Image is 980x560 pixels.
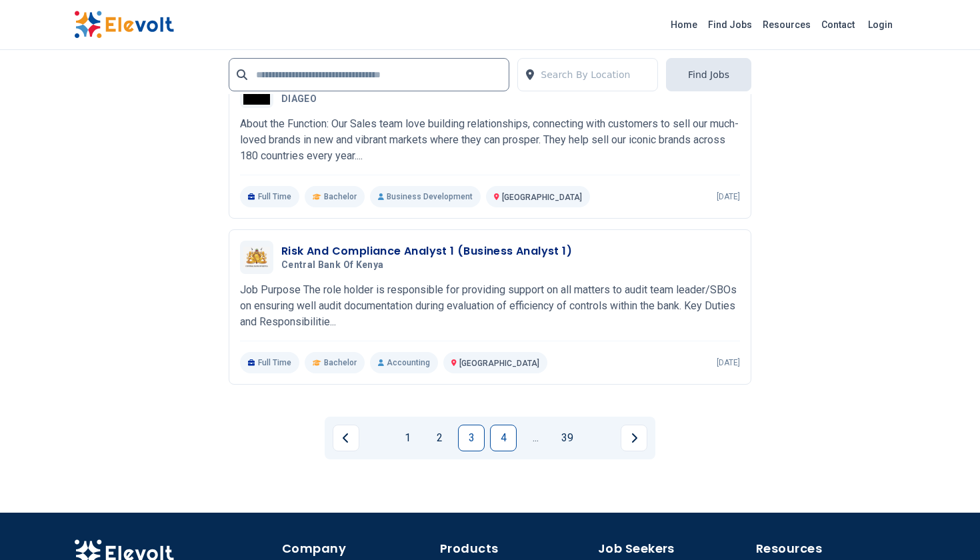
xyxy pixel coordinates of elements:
[717,357,740,368] p: [DATE]
[459,359,539,368] span: [GEOGRAPHIC_DATA]
[281,259,383,271] span: Central Bank of Kenya
[703,14,757,35] a: Find Jobs
[240,75,740,207] a: DIAGEOShopper Manager Innovations (Premium Spirits)DIAGEOAbout the Function: Our Sales team love ...
[665,14,703,35] a: Home
[240,116,740,164] p: About the Function: Our Sales team love building relationships, connecting with customers to sell...
[324,357,357,368] span: Bachelor
[621,425,647,451] a: Next page
[394,425,421,451] a: Page 1
[440,539,590,558] h4: Products
[717,191,740,202] p: [DATE]
[554,425,581,451] a: Page 39
[767,17,906,417] iframe: Advertisement
[490,425,517,451] a: Page 4
[281,243,572,259] h3: Risk And Compliance Analyst 1 (Business Analyst 1)
[860,11,901,38] a: Login
[426,425,453,451] a: Page 2
[324,191,357,202] span: Bachelor
[370,186,481,207] p: Business Development
[370,352,438,373] p: Accounting
[913,496,980,560] iframe: Chat Widget
[666,58,751,91] button: Find Jobs
[522,425,549,451] a: Jump forward
[243,247,270,269] img: Central Bank of Kenya
[598,539,748,558] h4: Job Seekers
[502,193,582,202] span: [GEOGRAPHIC_DATA]
[240,282,740,330] p: Job Purpose The role holder is responsible for providing support on all matters to audit team lea...
[282,539,432,558] h4: Company
[74,27,213,427] iframe: Advertisement
[458,425,485,451] a: Page 3 is your current page
[333,425,647,451] ul: Pagination
[281,93,317,105] span: DIAGEO
[333,425,359,451] a: Previous page
[757,14,816,35] a: Resources
[240,186,299,207] p: Full Time
[74,11,174,39] img: Elevolt
[756,539,906,558] h4: Resources
[240,352,299,373] p: Full Time
[240,241,740,373] a: Central Bank of KenyaRisk And Compliance Analyst 1 (Business Analyst 1)Central Bank of KenyaJob P...
[816,14,860,35] a: Contact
